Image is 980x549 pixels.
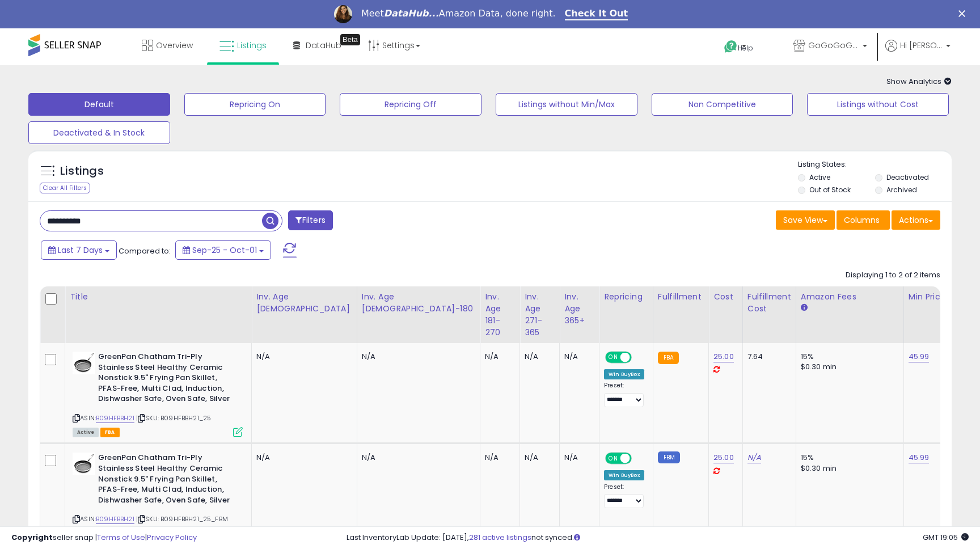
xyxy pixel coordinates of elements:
div: Inv. Age [DEMOGRAPHIC_DATA] [256,291,352,315]
button: Repricing On [184,93,326,116]
div: Displaying 1 to 2 of 2 items [846,270,940,281]
a: DataHub [285,28,350,62]
div: N/A [564,352,590,362]
div: Cost [713,291,738,303]
a: N/A [747,452,761,463]
div: Preset: [604,382,644,407]
div: 7.64 [747,352,787,362]
button: Default [28,93,170,116]
button: Sep-25 - Oct-01 [175,240,271,260]
div: Last InventoryLab Update: [DATE], not synced. [347,533,969,543]
a: Privacy Policy [147,532,197,543]
div: 15% [801,352,895,362]
a: Terms of Use [97,532,145,543]
div: N/A [525,453,551,463]
strong: Copyright [11,532,53,543]
span: Listings [237,40,267,51]
a: 281 active listings [469,532,531,543]
button: Last 7 Days [41,240,117,260]
a: 25.00 [713,351,734,362]
div: N/A [256,352,348,362]
div: Close [958,10,970,17]
a: B09HFBBH21 [96,413,134,423]
div: Inv. Age [DEMOGRAPHIC_DATA]-180 [362,291,475,315]
b: GreenPan Chatham Tri-Ply Stainless Steel Healthy Ceramic Nonstick 9.5" Frying Pan Skillet, PFAS-F... [98,453,236,508]
span: ON [606,353,620,362]
div: 15% [801,453,895,463]
div: Min Price [909,291,967,303]
div: Inv. Age 365+ [564,291,594,327]
a: Listings [211,28,275,62]
a: Help [715,31,775,65]
div: $0.30 min [801,362,895,372]
div: Tooltip anchor [340,34,360,45]
div: Amazon Fees [801,291,899,303]
a: 45.99 [909,351,930,362]
div: Meet Amazon Data, done right. [361,8,556,19]
span: Columns [844,214,880,226]
button: Listings without Min/Max [496,93,637,116]
div: Repricing [604,291,648,303]
div: $0.30 min [801,463,895,474]
div: N/A [362,352,471,362]
div: N/A [564,453,590,463]
span: Hi [PERSON_NAME] [900,40,943,51]
span: Help [738,43,753,53]
label: Active [809,172,830,182]
a: Overview [133,28,201,62]
div: Fulfillment Cost [747,291,791,315]
span: GoGoGoGoneLLC [808,40,859,51]
button: Actions [892,210,940,230]
a: 45.99 [909,452,930,463]
button: Repricing Off [340,93,481,116]
img: 31BbD5i9c4L._SL40_.jpg [73,352,95,374]
span: Show Analytics [886,76,952,87]
span: 2025-10-9 19:05 GMT [923,532,969,543]
span: All listings currently available for purchase on Amazon [73,428,99,437]
a: GoGoGoGoneLLC [785,28,876,65]
div: Preset: [604,483,644,509]
span: Overview [156,40,193,51]
button: Non Competitive [652,93,793,116]
div: N/A [256,453,348,463]
div: N/A [485,453,511,463]
span: | SKU: B09HFBBH21_25_FBM [136,514,228,523]
span: OFF [630,454,648,463]
span: | SKU: B09HFBBH21_25 [136,413,211,423]
span: ON [606,454,620,463]
h5: Listings [60,163,104,179]
i: DataHub... [384,8,439,19]
button: Save View [776,210,835,230]
div: Title [70,291,247,303]
button: Deactivated & In Stock [28,121,170,144]
small: FBM [658,451,680,463]
button: Columns [837,210,890,230]
div: N/A [362,453,471,463]
button: Listings without Cost [807,93,949,116]
div: Fulfillment [658,291,704,303]
label: Deactivated [886,172,929,182]
span: OFF [630,353,648,362]
span: Last 7 Days [58,244,103,256]
div: ASIN: [73,352,243,436]
b: GreenPan Chatham Tri-Ply Stainless Steel Healthy Ceramic Nonstick 9.5" Frying Pan Skillet, PFAS-F... [98,352,236,407]
p: Listing States: [798,159,951,170]
div: Inv. Age 271-365 [525,291,555,339]
img: 31BbD5i9c4L._SL40_.jpg [73,453,95,475]
small: Amazon Fees. [801,303,808,313]
div: Inv. Age 181-270 [485,291,515,339]
button: Filters [288,210,332,230]
a: Hi [PERSON_NAME] [885,40,951,65]
a: Check It Out [565,8,628,20]
div: N/A [525,352,551,362]
div: Win BuyBox [604,470,644,480]
div: seller snap | | [11,533,197,543]
div: Clear All Filters [40,183,90,193]
span: FBA [100,428,120,437]
a: 25.00 [713,452,734,463]
label: Out of Stock [809,185,851,195]
a: B09HFBBH21 [96,514,134,524]
i: Get Help [724,40,738,54]
label: Archived [886,185,917,195]
div: Win BuyBox [604,369,644,379]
